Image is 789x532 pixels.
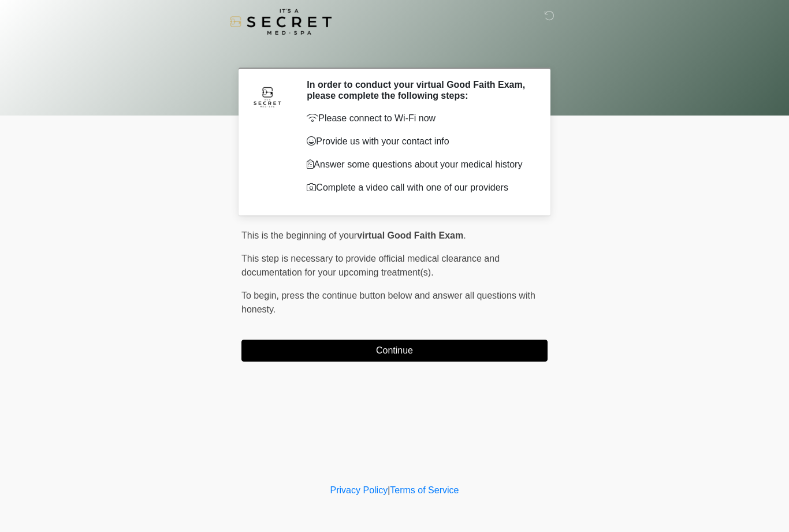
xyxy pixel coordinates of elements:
span: To begin, [241,291,281,300]
p: Answer some questions about your medical history [307,158,530,172]
p: Provide us with your contact info [307,135,530,148]
a: | [388,485,390,495]
a: Privacy Policy [330,485,388,495]
p: Complete a video call with one of our providers [307,181,530,195]
img: Agent Avatar [250,79,285,114]
span: . [463,230,466,240]
span: press the continue button below and answer all questions with honesty. [241,291,535,314]
img: It's A Secret Med Spa Logo [230,9,332,35]
button: Continue [241,340,548,362]
h2: In order to conduct your virtual Good Faith Exam, please complete the following steps: [307,79,530,101]
span: This step is necessary to provide official medical clearance and documentation for your upcoming ... [241,254,500,277]
h1: ‎ ‎ [233,42,556,63]
span: This is the beginning of your [241,230,357,240]
strong: virtual Good Faith Exam [357,230,463,240]
p: Please connect to Wi-Fi now [307,111,530,125]
a: Terms of Service [390,485,459,495]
